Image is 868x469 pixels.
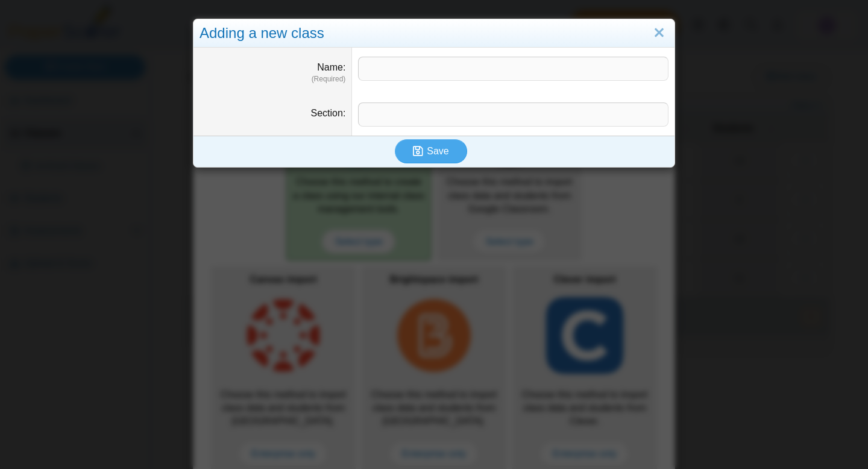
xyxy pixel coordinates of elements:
[650,23,668,43] a: Close
[193,19,675,48] div: Adding a new class
[317,62,345,72] label: Name
[311,108,346,118] label: Section
[395,139,467,163] button: Save
[200,74,345,84] dfn: (Required)
[427,146,448,156] span: Save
